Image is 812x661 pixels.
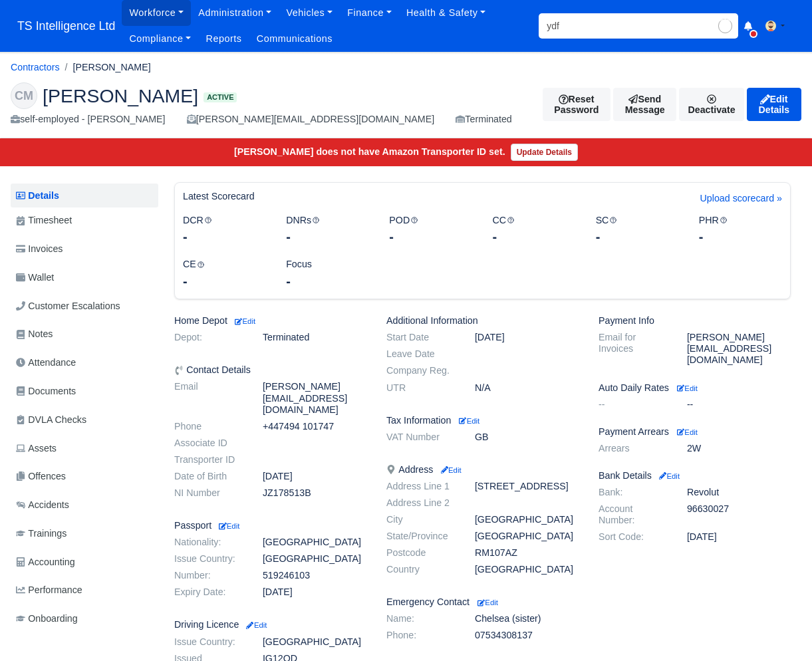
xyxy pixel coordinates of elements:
[16,355,76,370] span: Attendance
[477,598,498,606] small: Edit
[465,481,589,492] dd: [STREET_ADDRESS]
[376,382,465,394] dt: UTR
[511,144,578,161] a: Update Details
[164,570,253,581] dt: Number:
[11,13,122,39] a: TS Intelligence Ltd
[16,441,57,456] span: Assets
[465,332,589,343] dd: [DATE]
[16,299,120,314] span: Customer Escalations
[11,62,60,72] a: Contractors
[386,596,579,608] h6: Emergency Contact
[164,332,253,343] dt: Depot:
[11,606,158,632] a: Onboarding
[599,315,791,327] h6: Payment Info
[438,464,461,475] a: Edit
[459,417,479,425] small: Edit
[11,521,158,547] a: Trainings
[233,317,255,325] small: Edit
[11,549,158,575] a: Accounting
[244,619,267,630] a: Edit
[253,636,376,648] dd: [GEOGRAPHIC_DATA]
[253,587,376,598] dd: [DATE]
[11,577,158,603] a: Performance
[376,613,465,624] dt: Name:
[11,207,158,233] a: Timesheet
[16,469,66,484] span: Offences
[253,537,376,548] dd: [GEOGRAPHIC_DATA]
[11,492,158,518] a: Accidents
[11,112,166,127] div: self-employed - [PERSON_NAME]
[16,555,75,570] span: Accounting
[465,514,589,525] dd: [GEOGRAPHIC_DATA]
[589,487,677,498] dt: Bank:
[482,213,585,247] div: CC
[677,503,801,526] dd: 96630027
[456,415,479,426] a: Edit
[376,432,465,443] dt: VAT Number
[253,381,376,415] dd: [PERSON_NAME][EMAIL_ADDRESS][DOMAIN_NAME]
[389,227,472,246] div: -
[174,520,366,531] h6: Passport
[677,399,801,410] dd: --
[217,522,239,530] small: Edit
[599,426,791,438] h6: Payment Arrears
[465,613,589,624] dd: Chelsea (sister)
[674,426,698,437] a: Edit
[183,227,266,246] div: -
[11,350,158,376] a: Attendance
[677,332,801,366] dd: [PERSON_NAME][EMAIL_ADDRESS][DOMAIN_NAME]
[253,471,376,482] dd: [DATE]
[379,213,482,247] div: POD
[465,432,589,443] dd: GB
[16,583,82,598] span: Performance
[376,497,465,509] dt: Address Line 2
[11,436,158,462] a: Assets
[677,428,698,436] small: Edit
[376,332,465,343] dt: Start Date
[465,630,589,641] dd: 07534308137
[376,365,465,376] dt: Company Reg.
[657,472,680,480] small: Edit
[11,265,158,291] a: Wallet
[475,596,498,607] a: Edit
[173,213,276,247] div: DCR
[677,531,801,543] dd: [DATE]
[677,384,698,392] small: Edit
[613,88,676,121] a: Send Message
[376,481,465,492] dt: Address Line 1
[174,315,366,327] h6: Home Depot
[198,26,249,52] a: Reports
[11,82,37,109] div: CM
[679,88,744,121] a: Deactivate
[164,487,253,499] dt: NI Number
[16,497,69,513] span: Accidents
[376,514,465,525] dt: City
[249,26,340,52] a: Communications
[244,621,267,629] small: Edit
[465,564,589,575] dd: [GEOGRAPHIC_DATA]
[60,60,151,75] li: [PERSON_NAME]
[16,270,54,285] span: Wallet
[253,332,376,343] dd: Terminated
[16,526,67,541] span: Trainings
[253,570,376,581] dd: 519246103
[492,227,575,246] div: -
[386,464,579,475] h6: Address
[183,272,266,291] div: -
[376,348,465,360] dt: Leave Date
[456,112,512,127] div: Terminated
[700,191,782,213] a: Upload scorecard »
[589,332,677,366] dt: Email for Invoices
[276,257,379,291] div: Focus
[11,378,158,404] a: Documents
[465,531,589,542] dd: [GEOGRAPHIC_DATA]
[253,487,376,499] dd: JZ178513B
[677,443,801,454] dd: 2W
[164,587,253,598] dt: Expiry Date:
[16,241,63,257] span: Invoices
[173,257,276,291] div: CE
[376,547,465,559] dt: Postcode
[11,407,158,433] a: DVLA Checks
[11,236,158,262] a: Invoices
